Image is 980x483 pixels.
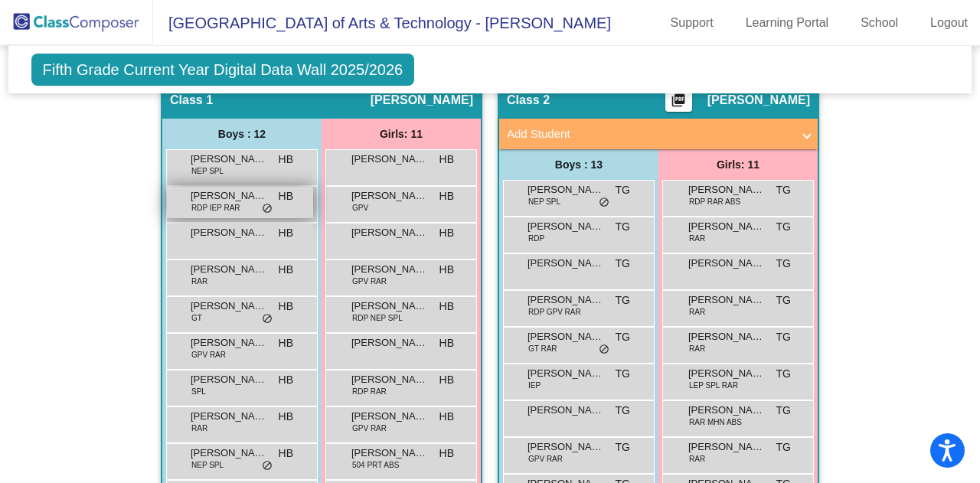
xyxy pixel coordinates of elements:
span: HB [439,262,454,278]
span: [PERSON_NAME] [351,225,428,240]
span: IEP [528,380,541,391]
a: Support [658,11,726,35]
span: [PERSON_NAME] [351,152,428,167]
span: [PERSON_NAME] [528,403,604,418]
span: HB [439,445,454,462]
span: [PERSON_NAME] [688,219,765,234]
span: [PERSON_NAME] [191,188,267,204]
span: 504 PRT ABS [352,459,399,471]
mat-expansion-panel-header: Add Student [499,119,818,149]
span: NEP SPL [528,196,560,207]
span: HB [279,225,293,241]
span: [GEOGRAPHIC_DATA] of Arts & Technology - [PERSON_NAME] [153,11,611,35]
span: GPV RAR [191,349,226,361]
span: [PERSON_NAME] [528,182,604,197]
span: [PERSON_NAME] [PERSON_NAME] [528,256,604,271]
span: GPV RAR [352,276,387,287]
span: TG [616,182,630,198]
span: HB [279,262,293,278]
span: Class 1 [170,93,213,108]
mat-icon: picture_as_pdf [669,93,688,114]
span: [PERSON_NAME] [351,335,428,351]
span: SPL [191,386,206,397]
span: [PERSON_NAME] [351,188,428,204]
span: GPV RAR [528,453,563,465]
span: HB [279,372,293,388]
a: Logout [918,11,980,35]
div: Girls: 11 [322,119,481,149]
span: HB [279,152,293,168]
span: TG [616,256,630,272]
button: Print Students Details [665,89,692,112]
span: RAR [191,276,207,287]
span: [PERSON_NAME] [191,445,267,461]
span: HB [439,152,454,168]
span: [PERSON_NAME] [351,409,428,424]
span: TG [616,219,630,235]
span: HB [439,299,454,315]
span: GPV [352,202,368,214]
span: [PERSON_NAME] [191,225,267,240]
span: TG [776,439,791,455]
a: School [848,11,910,35]
span: RDP RAR [352,386,387,397]
span: HB [439,188,454,204]
span: RDP GPV RAR [528,306,581,318]
span: RDP IEP RAR [191,202,240,214]
span: HB [279,299,293,315]
span: [PERSON_NAME] [191,152,267,167]
span: HB [439,225,454,241]
span: do_not_disturb_alt [599,344,609,356]
span: TG [616,292,630,308]
span: [PERSON_NAME] [528,292,604,308]
span: RAR [689,233,705,244]
span: [PERSON_NAME] [688,329,765,344]
span: NEP SPL [191,165,224,177]
span: RAR [191,423,207,434]
span: [PERSON_NAME] [PERSON_NAME] [191,335,267,351]
span: [PERSON_NAME] [191,372,267,387]
span: HB [439,372,454,388]
span: [PERSON_NAME] [351,372,428,387]
span: [PERSON_NAME] [191,299,267,314]
span: HB [279,409,293,425]
span: HB [279,188,293,204]
span: TG [776,219,791,235]
span: GT RAR [528,343,557,354]
span: [PERSON_NAME] [688,256,765,271]
span: RDP RAR ABS [689,196,740,207]
span: RAR [689,453,705,465]
span: TG [776,182,791,198]
span: [PERSON_NAME] [351,299,428,314]
span: [PERSON_NAME] [528,219,604,234]
span: Fifth Grade Current Year Digital Data Wall 2025/2026 [31,54,415,86]
span: [PERSON_NAME] [191,409,267,424]
span: [PERSON_NAME] [371,93,473,108]
mat-panel-title: Add Student [507,126,792,143]
span: GT [191,312,202,324]
span: RDP NEP SPL [352,312,403,324]
div: Boys : 13 [499,149,658,180]
span: TG [776,366,791,382]
span: GPV RAR [352,423,387,434]
span: [PERSON_NAME] [688,403,765,418]
span: HB [279,335,293,351]
div: Girls: 11 [658,149,818,180]
span: [PERSON_NAME] [688,292,765,308]
span: NEP SPL [191,459,224,471]
span: TG [616,439,630,455]
span: TG [616,366,630,382]
span: HB [279,445,293,462]
span: TG [616,329,630,345]
span: do_not_disturb_alt [262,203,273,215]
span: TG [776,329,791,345]
span: LEP SPL RAR [689,380,738,391]
span: [PERSON_NAME] [528,439,604,455]
span: RAR MHN ABS [689,416,742,428]
span: [PERSON_NAME] [688,439,765,455]
span: [PERSON_NAME] [707,93,810,108]
span: [PERSON_NAME] [351,445,428,461]
a: Learning Portal [733,11,841,35]
span: do_not_disturb_alt [262,460,273,472]
span: do_not_disturb_alt [599,197,609,209]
